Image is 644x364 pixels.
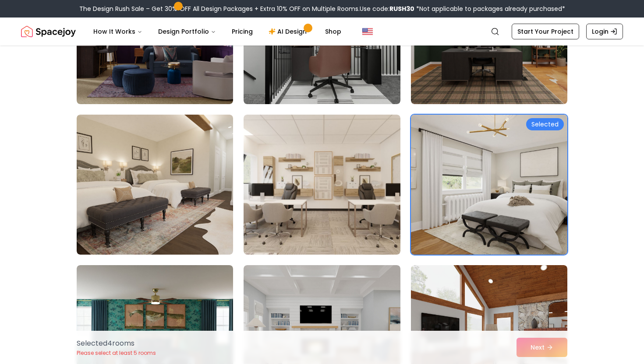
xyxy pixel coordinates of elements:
[512,24,579,39] a: Start Your Project
[79,4,565,13] div: The Design Rush Sale – Get 30% OFF All Design Packages + Extra 10% OFF on Multiple Rooms.
[414,4,565,13] span: *Not applicable to packages already purchased*
[244,115,400,255] img: Room room-95
[151,23,223,40] button: Design Portfolio
[86,23,149,40] button: How It Works
[407,111,571,258] img: Room room-96
[21,17,623,45] nav: Global
[318,23,348,40] a: Shop
[21,23,76,40] img: Spacejoy Logo
[389,4,414,13] b: RUSH30
[586,24,623,39] a: Login
[77,338,156,349] p: Selected 4 room s
[77,115,233,255] img: Room room-94
[362,26,373,37] img: United States
[86,23,348,40] nav: Main
[225,23,260,40] a: Pricing
[21,23,76,40] a: Spacejoy
[360,4,414,13] span: Use code:
[262,23,316,40] a: AI Design
[526,118,564,130] div: Selected
[77,350,156,357] p: Please select at least 5 rooms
